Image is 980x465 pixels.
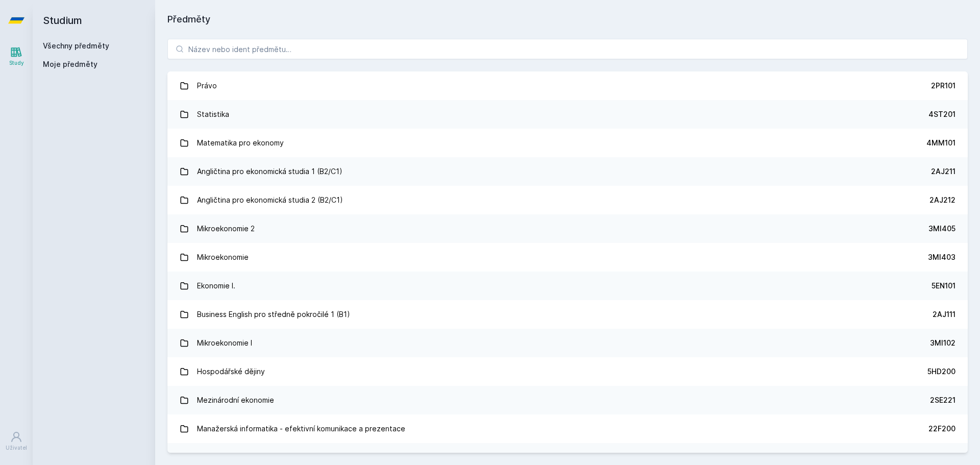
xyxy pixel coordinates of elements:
[926,138,955,148] div: 4MM101
[6,444,27,452] div: Uživatel
[43,41,109,50] a: Všechny předměty
[167,100,968,129] a: Statistika 4ST201
[197,390,274,410] div: Mezinárodní ekonomie
[167,214,968,243] a: Mikroekonomie 2 3MI405
[931,452,955,462] div: 1FU201
[197,419,405,439] div: Manažerská informatika - efektivní komunikace a prezentace
[167,357,968,386] a: Hospodářské dějiny 5HD200
[197,76,217,96] div: Právo
[929,195,955,205] div: 2AJ212
[2,426,31,457] a: Uživatel
[931,81,955,91] div: 2PR101
[167,157,968,186] a: Angličtina pro ekonomická studia 1 (B2/C1) 2AJ211
[167,272,968,300] a: Ekonomie I. 5EN101
[197,333,252,353] div: Mikroekonomie I
[197,133,284,153] div: Matematika pro ekonomy
[931,166,955,177] div: 2AJ211
[197,276,235,296] div: Ekonomie I.
[167,39,968,59] input: Název nebo ident předmětu…
[933,309,955,320] div: 2AJ111
[167,186,968,214] a: Angličtina pro ekonomická studia 2 (B2/C1) 2AJ212
[928,252,955,262] div: 3MI403
[2,41,31,72] a: Study
[167,243,968,272] a: Mikroekonomie 3MI403
[167,129,968,157] a: Matematika pro ekonomy 4MM101
[928,109,955,119] div: 4ST201
[928,424,955,434] div: 22F200
[928,224,955,234] div: 3MI405
[197,161,342,182] div: Angličtina pro ekonomická studia 1 (B2/C1)
[167,414,968,443] a: Manažerská informatika - efektivní komunikace a prezentace 22F200
[197,361,265,382] div: Hospodářské dějiny
[930,395,955,405] div: 2SE221
[197,218,255,239] div: Mikroekonomie 2
[167,12,968,27] h1: Předměty
[197,104,229,125] div: Statistika
[43,59,97,69] span: Moje předměty
[197,247,249,267] div: Mikroekonomie
[930,338,955,348] div: 3MI102
[167,329,968,357] a: Mikroekonomie I 3MI102
[932,281,955,291] div: 5EN101
[167,386,968,414] a: Mezinárodní ekonomie 2SE221
[197,190,343,210] div: Angličtina pro ekonomická studia 2 (B2/C1)
[927,366,955,377] div: 5HD200
[197,304,350,325] div: Business English pro středně pokročilé 1 (B1)
[167,71,968,100] a: Právo 2PR101
[9,59,24,67] div: Study
[167,300,968,329] a: Business English pro středně pokročilé 1 (B1) 2AJ111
